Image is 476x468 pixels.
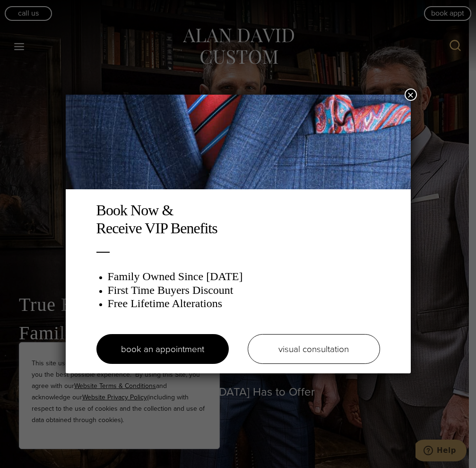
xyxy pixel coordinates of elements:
[96,201,380,238] h2: Book Now & Receive VIP Benefits
[405,88,417,101] button: Close
[108,297,380,310] h3: Free Lifetime Alterations
[96,334,229,364] a: book an appointment
[108,283,380,297] h3: First Time Buyers Discount
[108,270,380,283] h3: Family Owned Since [DATE]
[248,334,380,364] a: visual consultation
[21,7,41,15] span: Help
